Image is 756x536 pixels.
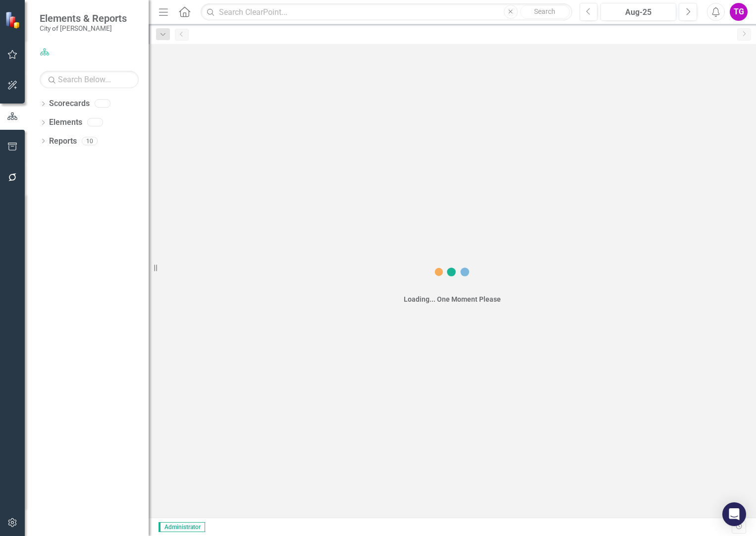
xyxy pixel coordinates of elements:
[722,502,746,526] div: Open Intercom Messenger
[5,11,23,29] img: ClearPoint Strategy
[40,71,139,88] input: Search Below...
[404,294,501,304] div: Loading... One Moment Please
[159,522,205,532] span: Administrator
[730,3,748,21] button: TG
[604,6,673,18] div: Aug-25
[49,136,77,147] a: Reports
[49,117,82,128] a: Elements
[534,7,555,15] span: Search
[40,12,127,24] span: Elements & Reports
[82,137,98,145] div: 10
[600,3,676,21] button: Aug-25
[520,5,570,19] button: Search
[49,98,90,109] a: Scorecards
[201,3,572,21] input: Search ClearPoint...
[40,24,127,32] small: City of [PERSON_NAME]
